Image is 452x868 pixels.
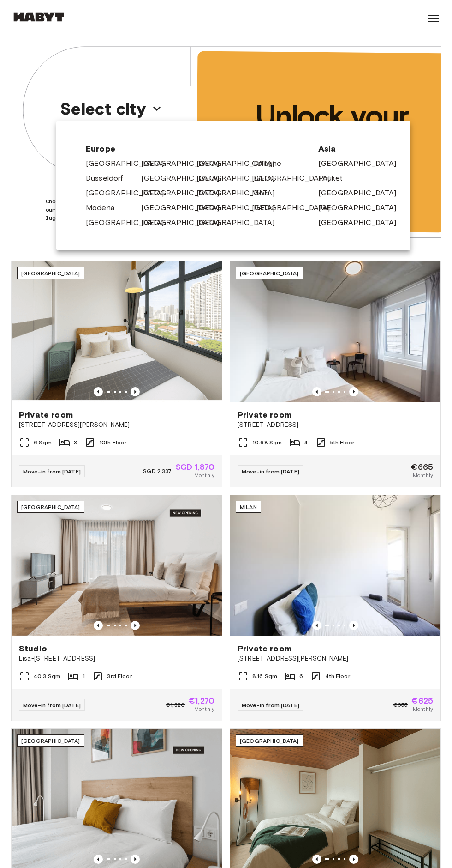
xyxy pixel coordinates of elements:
[196,202,284,213] a: [GEOGRAPHIC_DATA]
[196,158,284,169] a: [GEOGRAPHIC_DATA]
[86,143,303,154] span: Europe
[252,202,339,213] a: [GEOGRAPHIC_DATA]
[86,158,173,169] a: [GEOGRAPHIC_DATA]
[252,188,279,199] a: Milan
[318,202,406,213] a: [GEOGRAPHIC_DATA]
[196,217,284,228] a: [GEOGRAPHIC_DATA]
[141,202,229,213] a: [GEOGRAPHIC_DATA]
[86,173,132,184] a: Dusseldorf
[86,188,173,199] a: [GEOGRAPHIC_DATA]
[196,188,284,199] a: [GEOGRAPHIC_DATA]
[318,188,406,199] a: [GEOGRAPHIC_DATA]
[141,158,229,169] a: [GEOGRAPHIC_DATA]
[86,202,124,213] a: Modena
[318,158,406,169] a: [GEOGRAPHIC_DATA]
[318,143,381,154] span: Asia
[86,217,173,228] a: [GEOGRAPHIC_DATA]
[318,217,406,228] a: [GEOGRAPHIC_DATA]
[196,173,284,184] a: [GEOGRAPHIC_DATA]
[252,158,291,169] a: Cologne
[252,173,339,184] a: [GEOGRAPHIC_DATA]
[318,173,352,184] a: Phuket
[141,188,229,199] a: [GEOGRAPHIC_DATA]
[141,217,229,228] a: [GEOGRAPHIC_DATA]
[141,173,229,184] a: [GEOGRAPHIC_DATA]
